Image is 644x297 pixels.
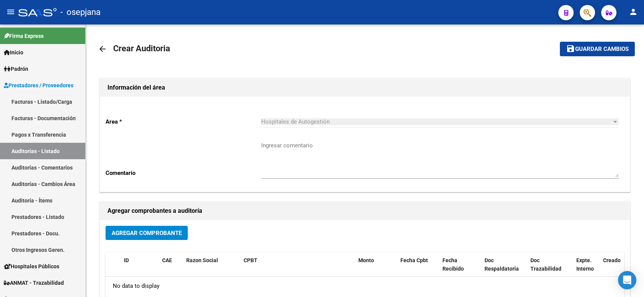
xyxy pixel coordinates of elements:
datatable-header-cell: Expte. Interno [573,252,600,277]
span: Expte. Interno [576,257,594,272]
p: Area * [106,117,261,126]
span: Hospitales de Autogestión [261,118,330,125]
datatable-header-cell: Fecha Recibido [439,252,481,277]
span: - osepjana [60,4,101,21]
datatable-header-cell: ID [121,252,159,277]
datatable-header-cell: Razon Social [183,252,241,277]
h1: Información del área [107,82,622,94]
h1: Agregar comprobantes a auditoría [107,205,622,217]
span: Firma Express [4,32,44,40]
datatable-header-cell: Doc Respaldatoria [481,252,527,277]
mat-icon: menu [6,7,15,16]
span: Guardar cambios [575,46,629,53]
span: CAE [162,257,172,263]
mat-icon: arrow_back [98,44,107,54]
span: Inicio [4,48,23,57]
span: Razon Social [186,257,218,263]
span: Fecha Recibido [442,257,464,272]
span: ANMAT - Trazabilidad [4,279,64,287]
span: Agregar Comprobante [112,230,182,237]
span: Crear Auditoria [113,44,170,53]
mat-icon: person [629,7,638,16]
datatable-header-cell: CPBT [241,252,355,277]
span: ID [124,257,129,263]
datatable-header-cell: Doc Trazabilidad [527,252,573,277]
div: No data to display [106,277,624,296]
div: Open Intercom Messenger [618,271,636,289]
span: Monto [358,257,374,263]
p: Comentario [106,169,261,177]
datatable-header-cell: Monto [355,252,397,277]
span: Doc Trazabilidad [530,257,561,272]
span: Doc Respaldatoria [485,257,519,272]
datatable-header-cell: Fecha Cpbt [397,252,439,277]
span: CPBT [244,257,257,263]
span: Padrón [4,65,28,73]
span: Creado [603,257,621,263]
span: Prestadores / Proveedores [4,81,73,90]
button: Agregar Comprobante [106,226,188,240]
button: Guardar cambios [560,42,635,56]
datatable-header-cell: CAE [159,252,183,277]
span: Fecha Cpbt [400,257,428,263]
span: Hospitales Públicos [4,262,59,271]
mat-icon: save [566,44,575,53]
